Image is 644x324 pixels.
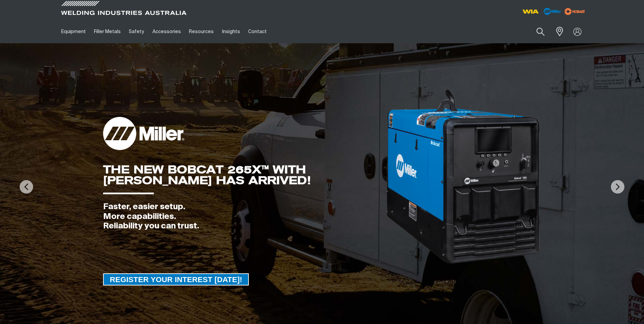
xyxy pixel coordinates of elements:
[611,180,624,194] img: NextArrow
[529,24,552,40] button: Search products
[520,24,552,40] input: Product name or item number...
[563,6,587,17] img: miller
[244,20,271,43] a: Contact
[90,20,125,43] a: Filler Metals
[148,20,185,43] a: Accessories
[57,20,455,43] nav: Main
[20,180,33,194] img: PrevArrow
[57,20,90,43] a: Equipment
[104,273,248,285] span: REGISTER YOUR INTEREST [DATE]!
[103,164,385,186] div: THE NEW BOBCAT 265X™ WITH [PERSON_NAME] HAS ARRIVED!
[125,20,148,43] a: Safety
[185,20,218,43] a: Resources
[218,20,244,43] a: Insights
[103,273,249,285] a: REGISTER YOUR INTEREST TODAY!
[103,202,385,231] div: Faster, easier setup. More capabilities. Reliability you can trust.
